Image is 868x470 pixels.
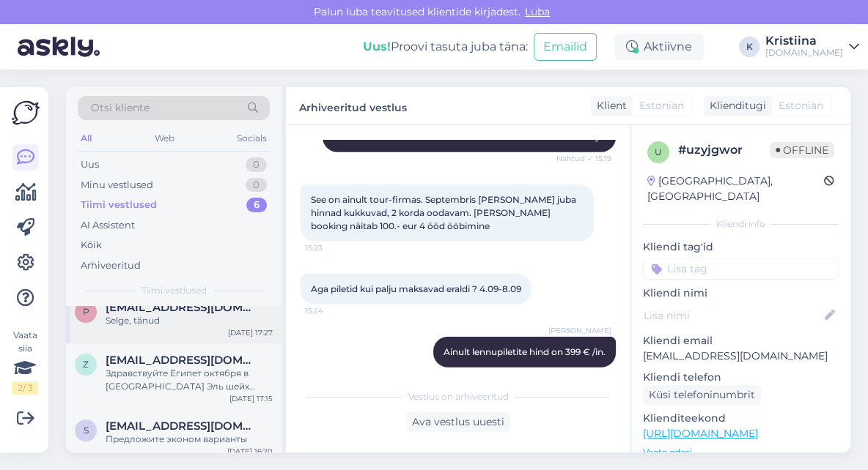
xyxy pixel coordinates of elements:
span: Ainult lennupiletite hind on 399 € /in. [444,346,606,357]
span: sahadga58@list.ru [106,419,258,433]
div: 0 [246,157,267,172]
span: s [84,425,89,436]
div: Предложите эконом варианты [106,433,273,446]
p: Kliendi telefon [643,370,839,385]
div: AI Assistent [81,218,135,233]
button: Emailid [534,33,597,61]
span: Offline [770,142,834,158]
div: Klienditugi [704,98,766,113]
div: Selge, tänud [106,314,273,327]
div: 6 [246,198,267,212]
p: Klienditeekond [643,411,839,426]
span: Aga piletid kui palju maksavad eraldi ? 4.09-8.09 [311,283,521,294]
span: [PERSON_NAME] [548,325,611,336]
div: # uzyjgwor [678,141,770,159]
div: Arhiveeritud [81,258,141,273]
a: Kristiina[DOMAIN_NAME] [765,35,859,59]
div: Uus [81,157,99,172]
div: Web [152,129,177,148]
span: Otsi kliente [91,100,150,116]
img: Askly Logo [12,99,40,127]
p: [EMAIL_ADDRESS][DOMAIN_NAME] [643,348,839,364]
span: 15:24 [305,305,360,316]
span: u [655,146,662,157]
div: Küsi telefoninumbrit [643,385,761,405]
span: zoja-kn@mail.ru [106,354,258,367]
p: Kliendi tag'id [643,239,839,255]
div: Ava vestlus uuesti [406,412,510,432]
div: Minu vestlused [81,178,153,193]
span: Estonian [779,98,823,113]
div: [DATE] 16:20 [227,446,273,457]
span: z [83,359,89,370]
p: Kliendi nimi [643,286,839,301]
span: p [83,306,89,317]
div: Kõik [81,238,102,253]
label: Arhiveeritud vestlus [299,96,407,116]
span: 15:23 [305,242,360,253]
div: Proovi tasuta juba täna: [363,38,528,56]
div: Tiimi vestlused [81,198,157,212]
span: Nähtud ✓ 15:19 [556,153,611,164]
b: Uus! [363,40,391,53]
div: [DOMAIN_NAME] [765,47,843,59]
div: Здравствуйте Египет октября в [GEOGRAPHIC_DATA] Эль шейх отель 4* [106,367,273,393]
div: [DATE] 17:15 [229,393,273,404]
div: Kliendi info [643,217,839,231]
input: Lisa tag [643,258,839,280]
div: [DATE] 17:27 [228,327,273,338]
p: Kliendi email [643,333,839,348]
div: Kristiina [765,35,843,47]
span: Luba [521,5,554,18]
span: See on ainult tour-firmas. Septembris [PERSON_NAME] juba hinnad kukkuvad, 2 korda oodavam. [PERSO... [311,194,578,231]
span: Vestlus on arhiveeritud [408,390,509,403]
div: Aktiivne [614,34,704,60]
div: 2 / 3 [12,381,38,395]
div: Vaata siia [12,329,38,395]
span: Estonian [639,98,684,113]
span: pentkirsti@gmail.com [106,301,258,314]
div: 0 [246,178,267,193]
input: Lisa nimi [644,307,822,324]
div: Socials [234,129,270,148]
p: Vaata edasi ... [643,446,839,459]
div: [GEOGRAPHIC_DATA], [GEOGRAPHIC_DATA] [647,174,824,204]
div: All [78,129,95,148]
div: Klient [591,98,627,113]
div: K [739,37,759,57]
a: [URL][DOMAIN_NAME] [643,427,758,440]
span: Tiimi vestlused [141,284,207,297]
